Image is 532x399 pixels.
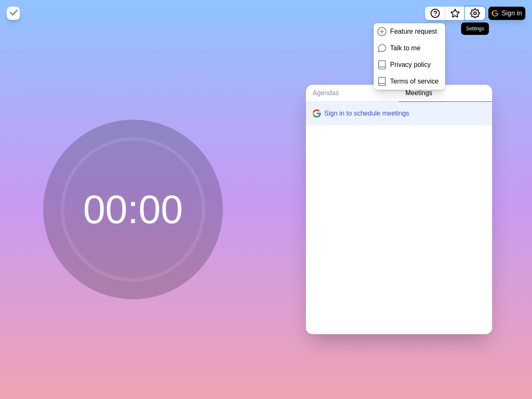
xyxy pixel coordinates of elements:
button: Settings [465,7,485,20]
button: What’s new [445,7,465,20]
a: Agendas [306,85,399,102]
p: Privacy policy [390,60,431,70]
button: Help [425,7,445,20]
a: Meetings [399,85,492,102]
button: Sign in to schedule meetings [306,102,492,125]
button: Sign in [488,7,525,20]
p: Terms of service [390,76,438,86]
img: google logo [313,109,321,118]
a: Terms of service [374,73,445,90]
img: timeblocks logo [7,7,20,20]
p: Talk to me [390,43,421,53]
img: google logo [492,10,498,17]
a: Feature request [374,23,445,40]
p: Feature request [390,27,437,37]
a: Privacy policy [374,57,445,73]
